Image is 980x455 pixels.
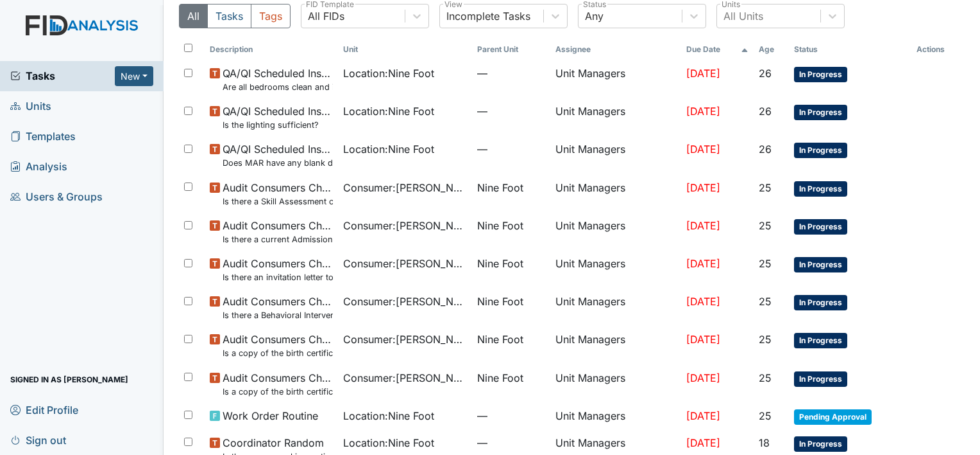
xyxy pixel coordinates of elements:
[794,333,847,348] span: In Progress
[343,408,434,424] span: Location : Nine Foot
[184,44,192,52] input: Toggle All Rows Selected
[759,257,772,270] span: 25
[343,370,466,386] span: Consumer : [PERSON_NAME]
[343,218,466,233] span: Consumer : [PERSON_NAME]
[446,8,530,24] div: Incomplete Tasks
[789,39,911,60] th: Toggle SortBy
[10,96,51,116] span: Units
[686,409,720,422] span: [DATE]
[223,294,333,321] span: Audit Consumers Charts Is there a Behavioral Intervention Program Approval/Consent for every 6 mo...
[223,81,333,93] small: Are all bedrooms clean and in good repair?
[10,157,67,177] span: Analysis
[223,66,333,93] span: QA/QI Scheduled Inspection Are all bedrooms clean and in good repair?
[10,68,115,84] a: Tasks
[10,370,128,389] span: Signed in as [PERSON_NAME]
[681,39,754,60] th: Toggle SortBy
[115,66,153,86] button: New
[686,219,720,232] span: [DATE]
[794,143,847,158] span: In Progress
[759,67,772,80] span: 26
[550,175,681,213] td: Unit Managers
[550,136,681,174] td: Unit Managers
[686,371,720,384] span: [DATE]
[223,370,333,398] span: Audit Consumers Charts Is a copy of the birth certificate found in the file?
[223,103,333,131] span: QA/QI Scheduled Inspection Is the lighting sufficient?
[10,127,76,147] span: Templates
[477,180,523,195] span: Nine Foot
[550,213,681,251] td: Unit Managers
[207,4,251,28] button: Tasks
[759,219,772,232] span: 25
[550,251,681,289] td: Unit Managers
[10,187,103,207] span: Users & Groups
[179,4,291,28] div: Type filter
[686,257,720,270] span: [DATE]
[550,98,681,136] td: Unit Managers
[343,66,434,81] span: Location : Nine Foot
[179,4,208,28] button: All
[686,143,720,156] span: [DATE]
[794,181,847,197] span: In Progress
[759,181,772,194] span: 25
[723,8,763,24] div: All Units
[550,326,681,364] td: Unit Managers
[686,181,720,194] span: [DATE]
[686,333,720,346] span: [DATE]
[477,435,545,451] span: —
[477,103,545,119] span: —
[477,370,523,386] span: Nine Foot
[550,403,681,430] td: Unit Managers
[754,39,790,60] th: Toggle SortBy
[759,295,772,308] span: 25
[794,105,847,120] span: In Progress
[477,256,523,271] span: Nine Foot
[794,409,872,425] span: Pending Approval
[794,219,847,235] span: In Progress
[223,119,333,131] small: Is the lighting sufficient?
[223,195,333,208] small: Is there a Skill Assessment completed and updated yearly (no more than one year old)
[223,157,333,169] small: Does MAR have any blank days that should have been initialed?
[477,332,523,347] span: Nine Foot
[794,67,847,82] span: In Progress
[343,435,434,451] span: Location : Nine Foot
[759,436,770,449] span: 18
[550,289,681,326] td: Unit Managers
[10,400,78,420] span: Edit Profile
[686,105,720,118] span: [DATE]
[550,60,681,98] td: Unit Managers
[223,347,333,359] small: Is a copy of the birth certificate found in the file?
[759,371,772,384] span: 25
[585,8,604,24] div: Any
[223,256,333,283] span: Audit Consumers Charts Is there an invitation letter to Parent/Guardian for current years team me...
[477,66,545,81] span: —
[223,141,333,169] span: QA/QI Scheduled Inspection Does MAR have any blank days that should have been initialed?
[686,436,720,449] span: [DATE]
[223,233,333,245] small: Is there a current Admission Agreement ([DATE])?
[343,256,466,271] span: Consumer : [PERSON_NAME]
[686,67,720,80] span: [DATE]
[477,141,545,157] span: —
[308,8,344,24] div: All FIDs
[223,309,333,321] small: Is there a Behavioral Intervention Program Approval/Consent for every 6 months?
[911,39,965,60] th: Actions
[223,332,333,359] span: Audit Consumers Charts Is a copy of the birth certificate found in the file?
[759,143,772,156] span: 26
[338,39,471,60] th: Toggle SortBy
[205,39,338,60] th: Toggle SortBy
[477,218,523,233] span: Nine Foot
[477,408,545,424] span: —
[759,333,772,346] span: 25
[223,271,333,283] small: Is there an invitation letter to Parent/Guardian for current years team meetings in T-Logs (Therap)?
[251,4,291,28] button: Tags
[477,294,523,309] span: Nine Foot
[794,371,847,387] span: In Progress
[223,180,333,208] span: Audit Consumers Charts Is there a Skill Assessment completed and updated yearly (no more than one...
[759,105,772,118] span: 26
[759,409,772,422] span: 25
[223,218,333,245] span: Audit Consumers Charts Is there a current Admission Agreement (within one year)?
[550,39,681,60] th: Assignee
[794,295,847,310] span: In Progress
[223,408,318,424] span: Work Order Routine
[686,295,720,308] span: [DATE]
